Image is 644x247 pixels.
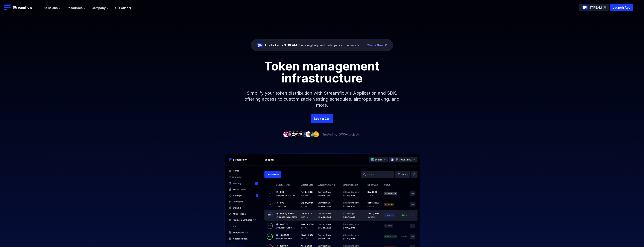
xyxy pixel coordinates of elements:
img: company-5 [298,131,304,137]
img: streamflow-logo-circle.png [257,42,263,48]
img: company-6 [302,131,308,137]
img: company-9 [313,131,319,137]
a: Book a Call [311,114,333,123]
img: company-8 [309,131,315,137]
p: Simplify your token distribution with Streamflow's Application and SDK, offering access to custom... [241,84,402,114]
a: STREAM [579,4,609,11]
p: Streamflow [13,5,32,10]
div: Check eligibility and participate in the launch! [264,43,359,47]
img: company-1 [283,131,289,137]
img: top-right-arrow.svg [603,6,606,9]
img: Streamflow Logo [4,4,11,11]
span: Resources [67,6,83,10]
p: Trusted by 5000+ projects [322,132,360,137]
span: Company [92,6,106,10]
p: STREAM [589,5,602,10]
a: Streamflow [4,4,40,11]
span: Solutions [44,6,58,10]
img: top-right-arrow.png [385,44,387,46]
a: Check Now [367,43,383,47]
img: streamflow-logo-circle.png [582,4,588,10]
button: Solutions [44,6,61,10]
img: company-2 [287,131,293,137]
img: company-4 [294,131,300,137]
button: Launch App [610,4,633,11]
button: Company [92,6,109,10]
img: company-3 [291,131,297,137]
h1: Token management infrastructure [238,60,406,84]
img: company-7 [306,131,312,137]
button: Resources [67,6,86,10]
a: X (Twitter) [115,6,131,10]
span: The ticker is STREAM: [264,43,297,47]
